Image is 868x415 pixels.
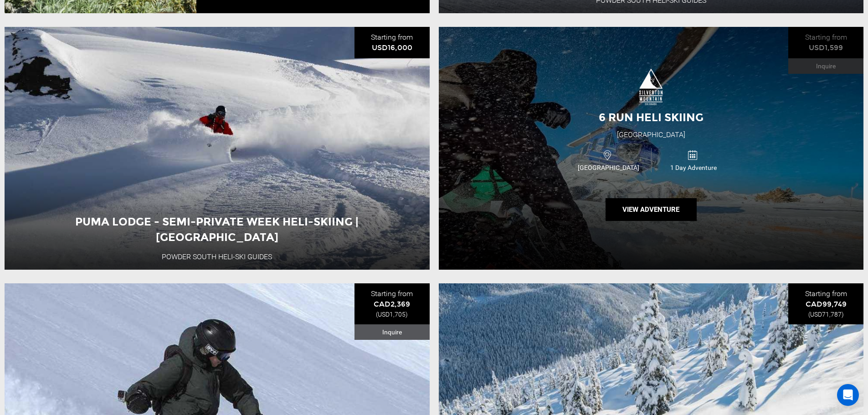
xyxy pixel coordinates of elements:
[617,130,685,140] div: [GEOGRAPHIC_DATA]
[837,384,859,406] div: Open Intercom Messenger
[606,198,697,221] button: View Adventure
[566,163,651,172] span: [GEOGRAPHIC_DATA]
[599,111,704,124] span: 6 Run Heli Skiing
[652,163,736,172] span: 1 Day Adventure
[639,69,663,105] img: images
